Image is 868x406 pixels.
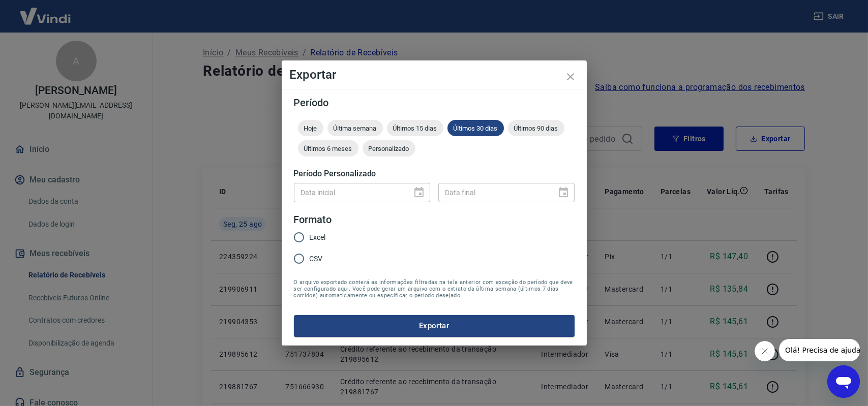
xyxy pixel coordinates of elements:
[310,254,323,264] span: CSV
[294,183,405,202] input: DD/MM/YYYY
[294,212,332,227] legend: Formato
[508,120,564,136] div: Últimos 90 dias
[327,120,383,136] div: Última semana
[558,65,583,89] button: close
[294,169,575,179] h5: Período Personalizado
[6,7,85,15] span: Olá! Precisa de ajuda?
[298,140,358,157] div: Últimos 6 meses
[387,120,443,136] div: Últimos 15 dias
[387,124,443,132] span: Últimos 15 dias
[298,120,323,136] div: Hoje
[779,339,860,361] iframe: Mensagem da empresa
[508,124,564,132] span: Últimos 90 dias
[363,145,415,152] span: Personalizado
[294,315,575,336] button: Exportar
[438,183,549,202] input: DD/MM/YYYY
[298,145,358,152] span: Últimos 6 meses
[755,341,775,361] iframe: Fechar mensagem
[327,124,383,132] span: Última semana
[447,120,504,136] div: Últimos 30 dias
[363,140,415,157] div: Personalizado
[290,69,579,81] h4: Exportar
[827,365,860,398] iframe: Botão para abrir a janela de mensagens
[298,124,323,132] span: Hoje
[447,124,504,132] span: Últimos 30 dias
[310,232,326,243] span: Excel
[294,98,575,108] h5: Período
[294,279,575,299] span: O arquivo exportado conterá as informações filtradas na tela anterior com exceção do período que ...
